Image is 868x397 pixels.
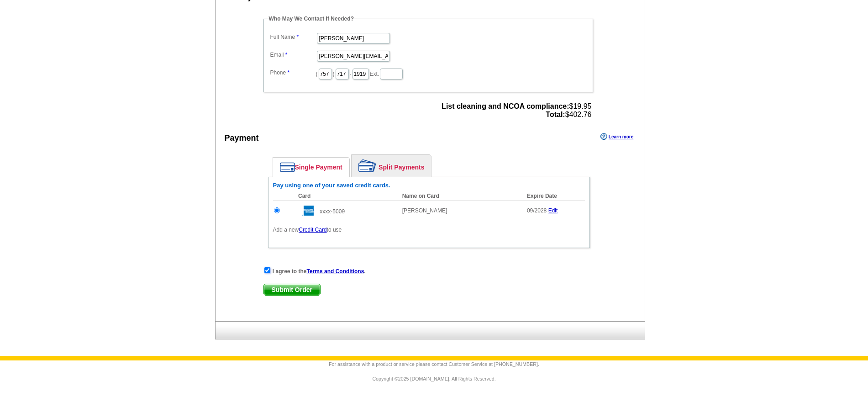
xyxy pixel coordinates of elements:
[600,133,633,140] a: Learn more
[225,132,259,144] div: Payment
[402,207,447,214] span: [PERSON_NAME]
[548,207,558,214] a: Edit
[270,51,316,59] label: Email
[273,182,585,189] h6: Pay using one of your saved credit cards.
[268,15,355,23] legend: Who May We Contact If Needed?
[398,191,522,201] th: Name on Card
[546,111,565,118] strong: Total:
[294,191,398,201] th: Card
[320,208,345,215] span: xxxx-5009
[352,155,431,177] a: Split Payments
[270,33,316,41] label: Full Name
[442,102,569,110] strong: List cleaning and NCOA compliance:
[280,162,295,172] img: single-payment.png
[307,268,364,275] a: Terms and Conditions
[442,102,591,119] span: $19.95 $402.76
[358,159,376,172] img: split-payment.png
[685,185,868,397] iframe: LiveChat chat widget
[268,66,589,80] dd: ( ) - Ext.
[264,284,320,295] span: Submit Order
[298,206,314,216] img: amex.gif
[273,226,585,234] p: Add a new to use
[273,158,349,177] a: Single Payment
[299,227,326,233] a: Credit Card
[527,207,547,214] span: 09/2028
[522,191,585,201] th: Expire Date
[273,268,366,275] strong: I agree to the .
[270,69,316,77] label: Phone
